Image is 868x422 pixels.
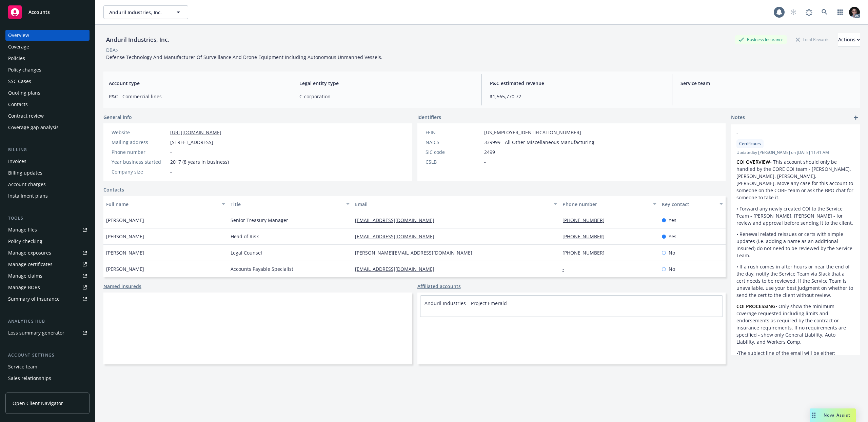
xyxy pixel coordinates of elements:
[736,230,854,259] p: • Renewal related reissues or certs with simple updates (i.e. adding a name as an additional insu...
[8,384,47,395] div: Related accounts
[8,190,48,201] div: Installment plans
[5,215,90,222] div: Tools
[5,122,90,133] a: Coverage gap analysis
[736,205,854,226] p: • Forward any newly created COI to the Service Team - [PERSON_NAME], [PERSON_NAME] - for review a...
[112,139,167,146] div: Mailing address
[112,168,167,175] div: Company size
[849,7,860,18] img: photo
[8,30,29,41] div: Overview
[8,167,42,178] div: Billing updates
[8,87,40,98] div: Quoting plans
[417,283,461,290] a: Affiliated accounts
[231,265,293,273] span: Accounts Payable Specialist
[112,158,167,165] div: Year business started
[8,224,37,235] div: Manage files
[231,233,259,240] span: Head of Risk
[669,265,675,273] span: No
[669,233,676,240] span: Yes
[425,300,507,306] a: Anduril Industries – Project Emerald
[426,139,481,146] div: NAICS
[490,80,664,87] span: P&C estimated revenue
[563,201,649,208] div: Phone number
[106,265,144,273] span: [PERSON_NAME]
[109,93,283,100] span: P&C - Commercial lines
[355,233,440,240] a: [EMAIL_ADDRESS][DOMAIN_NAME]
[112,129,167,136] div: Website
[8,110,44,121] div: Contract review
[231,201,342,208] div: Title
[8,53,25,64] div: Policies
[103,35,172,44] div: Anduril Industries, Inc.
[838,33,860,46] div: Actions
[417,114,441,121] span: Identifiers
[852,114,860,122] a: add
[231,249,262,256] span: Legal Counsel
[490,93,664,100] span: $1,565,770.72
[5,236,90,247] a: Policy checking
[735,35,787,44] div: Business Insurance
[106,54,382,60] span: Defense Technology And Manufacturer Of Surveillance And Drone Equipment Including Autonomous Unma...
[731,114,745,122] span: Notes
[563,266,570,272] a: -
[299,80,473,87] span: Legal entity type
[170,158,229,165] span: 2017 (8 years in business)
[5,384,90,395] a: Related accounts
[8,327,64,338] div: Loss summary generator
[426,129,481,136] div: FEIN
[103,283,141,290] a: Named insureds
[736,130,837,137] span: -
[5,190,90,201] a: Installment plans
[5,167,90,178] a: Billing updates
[103,5,188,19] button: Anduril Industries, Inc.
[8,361,37,372] div: Service team
[5,294,90,304] a: Summary of insurance
[736,158,854,201] p: • This account should only be handled by the CORE COI team - [PERSON_NAME], [PERSON_NAME], [PERSO...
[833,5,847,19] a: Switch app
[355,201,550,208] div: Email
[299,93,473,100] span: C-corporation
[5,270,90,281] a: Manage claims
[5,87,90,98] a: Quoting plans
[736,349,854,357] p: •The subject line of the email will be either:
[669,249,675,256] span: No
[228,196,352,212] button: Title
[5,179,90,190] a: Account charges
[8,122,59,133] div: Coverage gap analysis
[739,141,761,147] span: Certificates
[112,148,167,156] div: Phone number
[484,139,594,146] span: 339999 - All Other Miscellaneous Manufacturing
[170,139,213,146] span: [STREET_ADDRESS]
[8,247,51,258] div: Manage exposures
[736,159,770,165] strong: COI OVERVIEW
[810,408,856,422] button: Nova Assist
[106,46,119,54] div: DBA: -
[5,361,90,372] a: Service team
[231,217,288,224] span: Senior Treasury Manager
[8,64,41,75] div: Policy changes
[5,247,90,258] a: Manage exposures
[426,148,481,156] div: SIC code
[787,5,800,19] a: Start snowing
[355,249,478,256] a: [PERSON_NAME][EMAIL_ADDRESS][DOMAIN_NAME]
[736,303,854,345] p: • Only show the minimum coverage requested including limits and endorsements as required by the c...
[109,80,283,87] span: Account type
[810,408,818,422] div: Drag to move
[5,64,90,75] a: Policy changes
[103,196,228,212] button: Full name
[8,259,53,270] div: Manage certificates
[680,80,854,87] span: Service team
[28,9,50,15] span: Accounts
[5,110,90,121] a: Contract review
[103,114,132,121] span: General info
[5,99,90,110] a: Contacts
[563,249,610,256] a: [PHONE_NUMBER]
[736,303,775,309] strong: COI PROCESSING
[8,270,42,281] div: Manage claims
[106,249,144,256] span: [PERSON_NAME]
[5,53,90,64] a: Policies
[838,33,860,46] button: Actions
[563,233,610,240] a: [PHONE_NUMBER]
[5,352,90,359] div: Account settings
[5,327,90,338] a: Loss summary generator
